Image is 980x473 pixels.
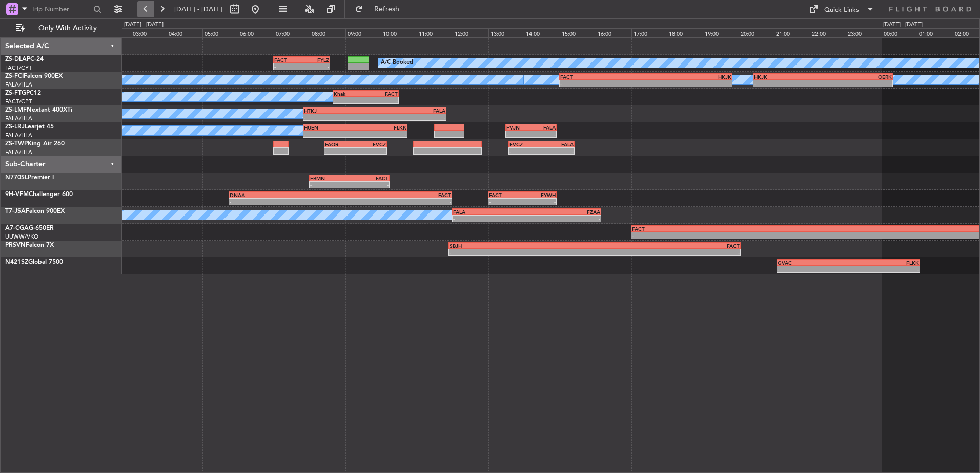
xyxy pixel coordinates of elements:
div: - [541,148,573,154]
div: FACT [274,57,301,63]
input: Trip Number [31,2,90,17]
a: FALA/HLA [5,148,32,156]
span: 9H-VFM [5,191,29,198]
div: DNAA [230,192,340,198]
div: - [310,182,350,188]
div: FVJN [506,124,531,131]
a: T7-JSAFalcon 900EX [5,208,65,214]
div: FACT [595,243,740,249]
div: FALA [541,141,573,147]
div: OERK [823,74,892,80]
button: Refresh [350,1,412,17]
div: - [304,131,355,137]
div: FBMN [310,175,350,181]
span: N770SL [5,175,28,181]
div: 15:00 [560,28,596,37]
a: N770SLPremier I [5,175,54,181]
div: FAOR [325,141,355,147]
div: FALA [375,107,445,114]
div: FACT [489,192,522,198]
span: N421SZ [5,259,28,265]
a: ZS-TWPKing Air 260 [5,141,65,147]
span: ZS-TWP [5,141,28,147]
div: - [489,199,522,205]
div: - [304,114,375,120]
div: 09:00 [345,28,381,37]
a: N421SZGlobal 7500 [5,259,63,265]
div: Khak [334,91,365,97]
div: HKJK [754,74,823,80]
div: FACT [366,91,398,97]
div: - [450,249,595,255]
div: FALA [453,209,527,215]
div: 20:00 [739,28,774,37]
div: HKJK [646,74,731,80]
div: 19:00 [703,28,739,37]
div: - [325,148,355,154]
div: - [823,80,892,87]
span: A7-CGA [5,225,29,231]
button: Only With Activity [11,20,111,36]
a: FACT/CPT [5,98,32,105]
span: Refresh [365,6,409,13]
div: 18:00 [667,28,703,37]
div: FYWH [522,192,556,198]
div: - [526,216,600,222]
span: ZS-FTG [5,90,26,96]
div: 00:00 [882,28,917,37]
div: 08:00 [310,28,345,37]
div: - [375,114,445,120]
div: - [355,148,385,154]
span: [DATE] - [DATE] [174,5,222,14]
div: HTKJ [304,107,375,114]
div: FALA [531,124,556,131]
a: 9H-VFMChallenger 600 [5,191,73,198]
div: FYLZ [302,57,329,63]
div: - [350,182,389,188]
span: ZS-LMF [5,107,27,113]
div: 16:00 [596,28,631,37]
a: ZS-LMFNextant 400XTi [5,107,72,113]
a: ZS-LRJLearjet 45 [5,124,54,130]
button: Quick Links [804,1,880,17]
div: 12:00 [453,28,488,37]
div: - [366,97,398,103]
div: 03:00 [131,28,167,37]
div: 17:00 [631,28,667,37]
a: FALA/HLA [5,132,32,139]
div: 14:00 [524,28,560,37]
div: 05:00 [202,28,238,37]
div: - [274,63,301,70]
div: FACT [632,226,836,232]
div: FVCZ [509,141,541,147]
div: - [355,131,406,137]
div: Quick Links [824,5,859,15]
span: T7-JSA [5,208,26,214]
div: [DATE] - [DATE] [883,20,923,29]
a: FACT/CPT [5,64,32,72]
div: 22:00 [810,28,846,37]
span: PRSVN [5,242,26,248]
div: FACT [560,74,646,80]
span: ZS-DLA [5,56,27,62]
span: Only With Activity [27,25,108,32]
a: A7-CGAG-650ER [5,225,54,231]
div: 23:00 [846,28,882,37]
div: FACT [350,175,389,181]
div: FACT [340,192,451,198]
div: FLKK [355,124,406,131]
div: 01:00 [917,28,953,37]
a: UUWW/VKO [5,233,38,241]
div: 04:00 [167,28,202,37]
div: - [595,249,740,255]
a: FALA/HLA [5,115,32,122]
div: - [754,80,823,87]
div: - [230,199,340,205]
div: - [848,266,919,272]
div: 11:00 [417,28,453,37]
a: PRSVNFalcon 7X [5,242,54,248]
span: ZS-FCI [5,73,24,79]
div: - [453,216,527,222]
a: FALA/HLA [5,81,32,89]
div: - [632,232,836,239]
